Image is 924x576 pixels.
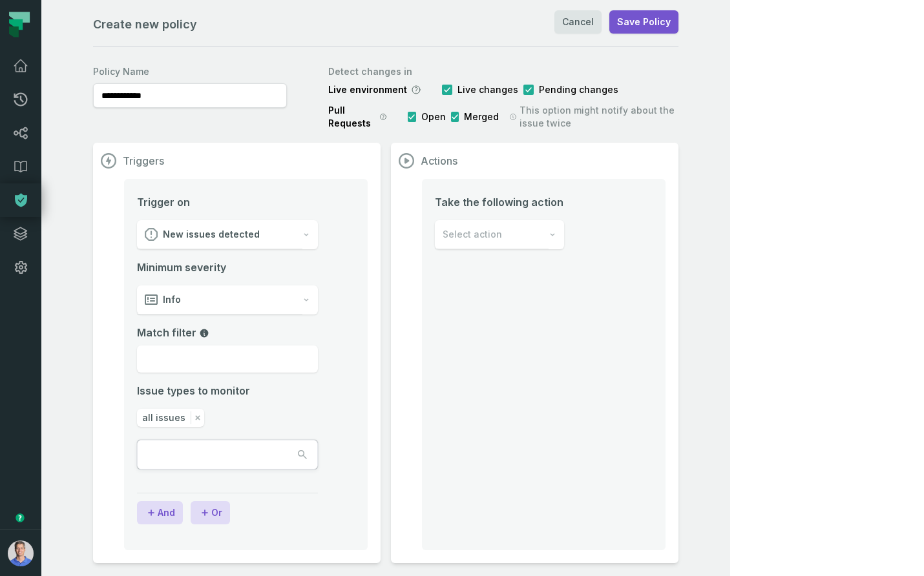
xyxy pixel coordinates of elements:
[137,220,318,249] button: New issues detected
[137,345,318,373] input: Match filter field
[137,326,209,339] span: Match filter
[520,104,678,130] span: This option might notify about the issue twice
[123,154,164,167] h1: Triggers
[457,83,518,96] span: Live changes
[14,512,26,524] div: Tooltip anchor
[163,228,260,241] span: New issues detected
[137,285,318,314] button: Info
[137,194,190,210] span: Trigger on
[8,540,34,566] img: avatar of Barak Forgoun
[539,83,618,96] span: Pending changes
[554,10,602,34] a: Cancel
[137,383,250,398] span: Issue types to monitor
[464,110,499,123] span: Merged
[435,194,564,210] span: Take the following action
[137,501,183,524] button: And
[328,65,678,78] label: Detect changes in
[421,110,446,123] span: Open
[93,65,287,78] label: Policy Name
[443,228,502,241] span: Select action
[163,293,181,306] span: Info
[435,220,564,249] button: Select action
[93,15,197,34] h1: Create new policy
[328,104,375,130] span: Pull Requests
[421,154,457,167] h1: Actions
[328,83,407,96] span: Live environment
[609,10,678,34] button: Save Policy
[191,501,230,524] button: Or
[137,260,318,275] span: Minimum severity
[142,411,185,424] span: all issues
[137,325,318,340] label: Match filter field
